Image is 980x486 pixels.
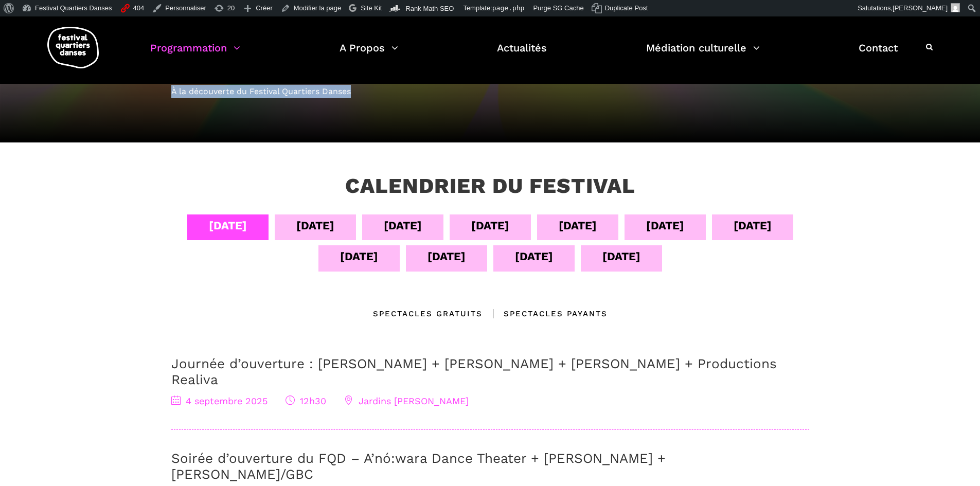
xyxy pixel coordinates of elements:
a: Journée d’ouverture : [PERSON_NAME] + [PERSON_NAME] + [PERSON_NAME] + Productions Realiva [171,356,777,387]
div: Spectacles gratuits [373,308,483,320]
div: [DATE] [602,247,640,265]
div: [DATE] [515,247,553,265]
div: [DATE] [559,217,597,235]
a: Soirée d’ouverture du FQD – A’nó:wara Dance Theater + [PERSON_NAME] + [PERSON_NAME]/GBC [171,451,666,482]
a: Contact [859,39,898,69]
div: [DATE] [384,217,422,235]
div: Spectacles Payants [483,308,608,320]
span: Jardins [PERSON_NAME] [344,395,469,406]
span: 12h30 [286,395,326,406]
div: [DATE] [646,217,684,235]
a: Médiation culturelle [646,39,760,69]
div: À la découverte du Festival Quartiers Danses [171,85,809,98]
h3: Calendrier du festival [345,173,635,199]
div: [DATE] [296,217,334,235]
span: Site Kit [361,4,382,12]
div: [DATE] [427,247,466,265]
span: page.php [492,4,525,12]
span: [PERSON_NAME] [893,4,948,12]
img: logo-fqd-med [47,27,99,68]
div: [DATE] [340,247,378,265]
a: Actualités [497,39,547,69]
div: [DATE] [734,217,772,235]
span: 4 septembre 2025 [171,395,268,406]
a: A Propos [340,39,398,69]
div: [DATE] [471,217,509,235]
span: Rank Math SEO [405,5,454,12]
div: [DATE] [209,217,247,235]
a: Programmation [150,39,240,69]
